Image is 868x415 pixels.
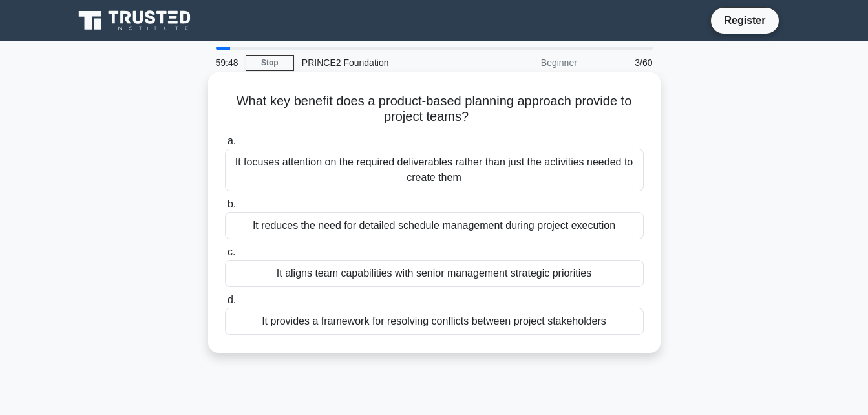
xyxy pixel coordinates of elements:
span: a. [228,135,236,146]
div: PRINCE2 Foundation [294,50,472,76]
div: It provides a framework for resolving conflicts between project stakeholders [225,308,644,335]
a: Register [716,12,773,28]
div: 59:48 [208,50,246,76]
span: d. [228,294,236,305]
a: Stop [246,55,294,71]
div: 3/60 [585,50,661,76]
div: Beginner [472,50,585,76]
span: c. [228,246,235,257]
span: b. [228,198,236,209]
div: It aligns team capabilities with senior management strategic priorities [225,260,644,287]
h5: What key benefit does a product-based planning approach provide to project teams? [224,93,645,125]
div: It reduces the need for detailed schedule management during project execution [225,212,644,239]
div: It focuses attention on the required deliverables rather than just the activities needed to creat... [225,149,644,191]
